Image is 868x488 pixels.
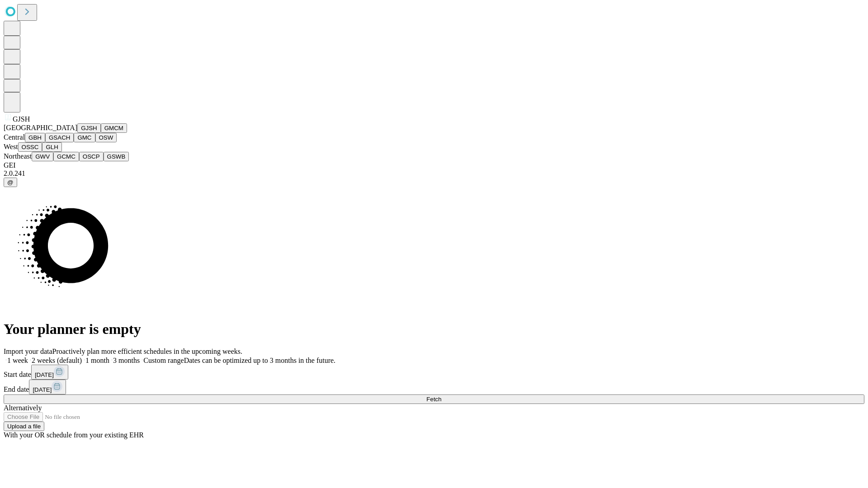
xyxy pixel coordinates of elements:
[4,169,864,178] div: 2.0.241
[29,380,66,394] button: [DATE]
[32,152,53,161] button: GWV
[7,179,14,186] span: @
[74,133,95,142] button: GMC
[95,133,117,142] button: OSW
[4,178,17,187] button: @
[4,394,864,404] button: Fetch
[4,404,42,412] span: Alternatively
[77,123,101,133] button: GJSH
[79,152,104,161] button: OSCP
[4,143,18,150] span: West
[33,386,52,393] span: [DATE]
[52,347,242,355] span: Proactively plan more efficient schedules in the upcoming weeks.
[4,133,25,141] span: Central
[4,124,77,131] span: [GEOGRAPHIC_DATA]
[45,133,74,142] button: GSACH
[18,142,42,152] button: OSSC
[4,422,44,431] button: Upload a file
[35,371,54,378] span: [DATE]
[184,357,335,364] span: Dates can be optimized up to 3 months in the future.
[4,431,144,439] span: With your OR schedule from your existing EHR
[13,115,30,123] span: GJSH
[4,321,864,338] h1: Your planner is empty
[53,152,79,161] button: GCMC
[4,365,864,380] div: Start date
[25,133,45,142] button: GBH
[4,347,52,355] span: Import your data
[113,357,140,364] span: 3 months
[32,357,82,364] span: 2 weeks (default)
[426,396,441,403] span: Fetch
[42,142,61,152] button: GLH
[104,152,129,161] button: GSWB
[143,357,184,364] span: Custom range
[4,161,864,169] div: GEI
[101,123,127,133] button: GMCM
[4,380,864,394] div: End date
[7,357,28,364] span: 1 week
[85,357,109,364] span: 1 month
[4,152,32,160] span: Northeast
[31,365,68,380] button: [DATE]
